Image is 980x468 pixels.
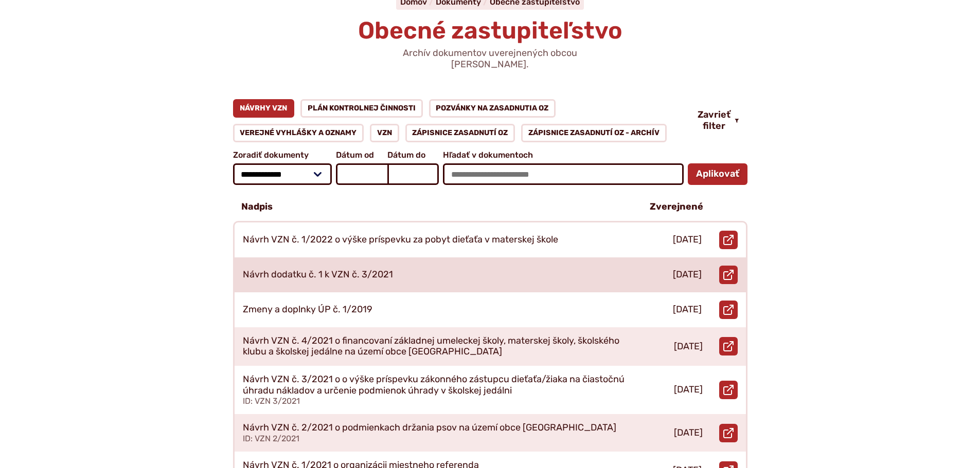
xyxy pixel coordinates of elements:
[243,396,626,406] p: ID: VZN 3/2021
[429,99,556,118] a: Pozvánky na zasadnutia OZ
[243,234,558,246] p: Návrh VZN č. 1/2022 o výške príspevku za pobyt dieťaťa v materskej škole
[243,374,626,396] p: Návrh VZN č. 3/2021 o o výške príspevku zákonného zástupcu dieťaťa/žiaka na čiastočnú úhradu nákl...
[673,234,702,246] p: [DATE]
[387,151,439,160] span: Dátum do
[367,48,614,70] p: Archív dokumentov uverejnených obcou [PERSON_NAME].
[405,124,515,142] a: Zápisnice zasadnutí OZ
[674,341,703,352] p: [DATE]
[673,269,702,280] p: [DATE]
[243,269,393,280] p: Návrh dodatku č. 1 k VZN č. 3/2021
[521,124,667,142] a: Zápisnice zasadnutí OZ - ARCHÍV
[689,109,747,132] button: Zavrieť filter
[387,163,439,185] input: Dátum do
[674,427,703,439] p: [DATE]
[233,163,332,185] select: Zoradiť dokumenty
[336,163,387,185] input: Dátum od
[673,304,702,315] p: [DATE]
[698,109,730,132] span: Zavrieť filter
[674,384,703,396] p: [DATE]
[243,335,626,358] p: Návrh VZN č. 4/2021 o financovaní základnej umeleckej školy, materskej školy, školského klubu a š...
[233,151,332,160] span: Zoradiť dokumenty
[243,434,626,443] p: ID: VZN 2/2021
[336,151,387,160] span: Dátum od
[358,16,622,45] span: Obecné zastupiteľstvo
[443,163,683,185] input: Hľadať v dokumentoch
[688,163,747,185] button: Aplikovať
[233,124,364,142] a: Verejné vyhlášky a oznamy
[370,124,399,142] a: VZN
[241,201,273,213] p: Nadpis
[233,99,295,118] a: Návrhy VZN
[443,151,683,160] span: Hľadať v dokumentoch
[650,201,703,213] p: Zverejnené
[300,99,423,118] a: Plán kontrolnej činnosti
[243,422,616,434] p: Návrh VZN č. 2/2021 o podmienkach držania psov na území obce [GEOGRAPHIC_DATA]
[243,304,372,315] p: Zmeny a doplnky ÚP č. 1/2019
